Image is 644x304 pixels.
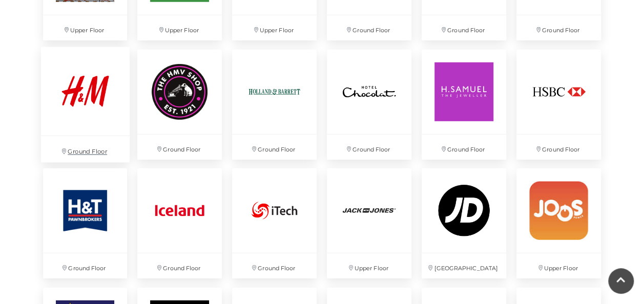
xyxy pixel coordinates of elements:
[516,135,601,160] p: Ground Floor
[232,15,317,40] p: Upper Floor
[327,15,411,40] p: Ground Floor
[322,45,417,165] a: Ground Floor
[422,253,506,278] p: [GEOGRAPHIC_DATA]
[40,136,129,162] p: Ground Floor
[43,15,128,40] p: Upper Floor
[43,253,128,278] p: Ground Floor
[327,135,411,160] p: Ground Floor
[35,41,135,168] a: Ground Floor
[417,163,511,284] a: [GEOGRAPHIC_DATA]
[227,163,322,284] a: Ground Floor
[232,135,317,160] p: Ground Floor
[137,15,222,40] p: Upper Floor
[38,163,133,284] a: Ground Floor
[516,253,601,278] p: Upper Floor
[137,253,222,278] p: Ground Floor
[511,45,606,165] a: Ground Floor
[227,45,322,165] a: Ground Floor
[322,163,417,284] a: Upper Floor
[422,15,506,40] p: Ground Floor
[422,135,506,160] p: Ground Floor
[516,15,601,40] p: Ground Floor
[511,163,606,284] a: Upper Floor
[417,45,511,165] a: Ground Floor
[132,163,227,284] a: Ground Floor
[137,135,222,160] p: Ground Floor
[327,253,411,278] p: Upper Floor
[232,253,317,278] p: Ground Floor
[132,45,227,165] a: Ground Floor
